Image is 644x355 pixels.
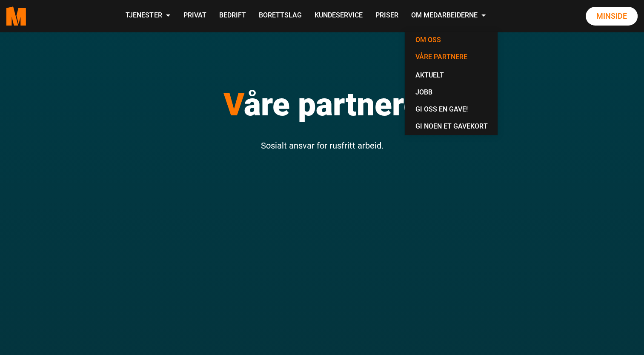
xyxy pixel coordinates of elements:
[408,84,494,101] a: Jobb
[369,1,404,31] a: Priser
[177,1,212,31] a: Privat
[119,1,177,31] a: Tjenester
[408,67,494,84] a: Aktuelt
[223,86,244,123] span: V
[404,1,492,31] a: Om Medarbeiderne
[73,138,571,153] p: Sosialt ansvar for rusfritt arbeid.
[73,85,571,123] h1: åre partnere
[586,7,638,26] a: Minside
[408,49,494,67] a: Våre partnere
[408,101,494,118] a: Gi oss en gave!
[408,31,494,49] a: Om oss
[408,118,494,135] a: Gi noen et gavekort
[212,1,252,31] a: Bedrift
[308,1,369,31] a: Kundeservice
[252,1,308,31] a: Borettslag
